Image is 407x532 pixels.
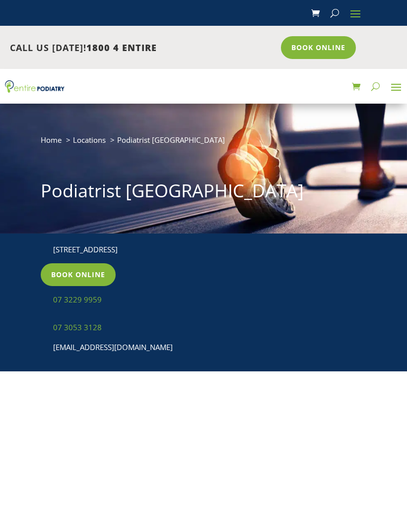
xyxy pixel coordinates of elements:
a: Locations [73,135,106,145]
p: CALL US [DATE]! [10,42,274,55]
span: Podiatrist [GEOGRAPHIC_DATA] [117,135,225,145]
nav: breadcrumb [41,133,366,154]
a: 07 3053 3128 [53,322,102,332]
a: [EMAIL_ADDRESS][DOMAIN_NAME] [53,342,173,352]
p: [STREET_ADDRESS] [53,243,195,256]
h1: Podiatrist [GEOGRAPHIC_DATA] [41,178,366,208]
a: Home [41,135,62,145]
span: 1800 4 ENTIRE [86,42,157,54]
a: Book Online [281,36,356,59]
a: 07 3229 9959 [53,295,102,304]
a: Book Online [41,263,116,286]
